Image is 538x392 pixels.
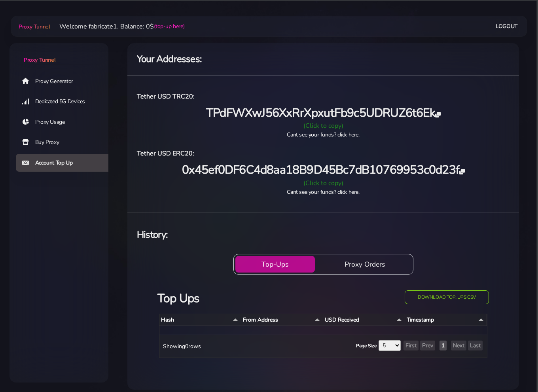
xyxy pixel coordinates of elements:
[137,148,510,159] h6: Tether USD ERC20:
[287,188,359,196] a: Cant see your funds? click here.
[16,113,115,131] a: Proxy Usage
[405,290,489,304] button: Download top_ups CSV
[137,91,510,102] h6: Tether USD TRC20:
[500,354,528,382] iframe: Webchat Widget
[132,121,514,131] div: (Click to copy)
[188,343,201,350] span: rows
[16,93,115,111] a: Dedicated 5G Devices
[182,162,465,178] span: 0x45ef0DF6C4d8aa18B9D45Bc7dB10769953c0d23f
[163,343,185,350] span: Showing
[235,256,315,273] button: Top-Ups
[379,340,401,351] select: Page Size
[496,19,518,34] a: Logout
[24,56,55,64] span: Proxy Tunnel
[9,43,108,64] a: Proxy Tunnel
[16,133,115,151] a: Buy Proxy
[407,316,485,324] div: Timestamp
[132,178,514,188] div: (Click to copy)
[50,22,184,31] li: Welcome fabricate1. Balance: 0$
[356,342,377,349] label: Page Size
[439,341,447,350] button: Show Page 1
[16,72,115,90] a: Proxy Generator
[420,341,435,350] button: Prev Page
[325,316,403,324] div: USD Received
[243,316,321,324] div: From Address
[403,341,419,350] button: First Page
[318,256,411,273] button: Proxy Orders
[137,228,510,241] h4: History:
[287,131,359,138] a: Cant see your funds? click here.
[17,20,50,33] a: Proxy Tunnel
[185,343,188,350] span: 0
[16,154,115,172] a: Account Top Up
[161,316,239,324] div: Hash
[468,341,483,350] button: Last Page
[157,290,375,307] h3: Top Ups
[19,23,50,30] span: Proxy Tunnel
[206,105,440,121] span: TPdFWXwJ56XxRrXpxutFb9c5UDRUZ6t6Ek
[137,53,510,66] h4: Your Addresses:
[451,341,466,350] button: Next Page
[154,22,184,30] a: (top-up here)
